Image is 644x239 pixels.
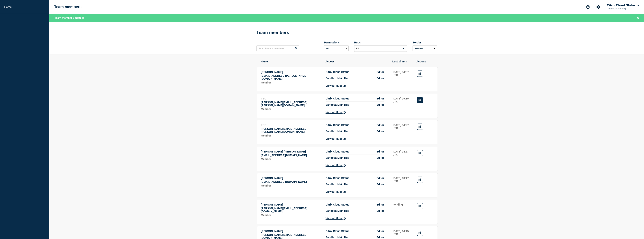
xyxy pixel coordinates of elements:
[261,158,322,161] p: Role: Member
[376,156,384,159] span: Editor
[376,97,384,100] span: Editor
[261,184,322,187] p: Role: Member
[256,45,299,51] input: Search team members
[326,128,384,133] li: Access to Hub Sandbox Main Hub with role Editor
[256,30,289,35] h1: Team members
[376,130,384,133] span: Editor
[326,84,346,87] button: View all Hubs(2)
[376,230,384,233] span: Editor
[392,60,413,63] th: Last sign-in
[417,150,423,156] a: Edit
[326,150,349,153] span: Citrix Cloud Status
[261,97,266,100] span: TBC
[326,209,349,212] span: Sandbox Main Hub
[326,150,384,155] li: Access to Hub Citrix Cloud Status with role Editor
[392,123,413,140] td: Last sign-in: 2025-07-10 14:27 UTC
[326,75,384,80] li: Access to Hub Sandbox Main Hub with role Editor
[416,203,434,220] td: Actions: Edit
[354,41,407,44] div: Hubs:
[376,71,384,74] span: Editor
[261,154,322,157] p: Email: mounagowthallychandre.gowda@cloud.com
[261,177,283,180] span: [PERSON_NAME]
[416,123,434,140] td: Actions: Edit
[636,16,640,20] button: Close banner
[343,111,346,114] span: (2)
[326,177,384,181] li: Access to Hub Citrix Cloud Status with role Editor
[376,203,384,206] span: Editor
[326,164,346,167] button: View all Hubs(2)
[325,60,388,63] th: Access
[261,207,322,213] p: Email: amit.kumar@cloud.com
[417,230,423,236] a: Edit
[343,137,346,140] span: (2)
[416,70,434,87] td: Actions: Edit
[261,214,322,217] p: Role: Member
[606,7,640,10] p: [PERSON_NAME]
[326,103,349,106] span: Sandbox Main Hub
[376,77,384,80] span: Editor
[326,208,384,212] li: Access to Hub Sandbox Main Hub with role Editor
[326,97,349,100] span: Citrix Cloud Status
[261,230,283,233] span: [PERSON_NAME]
[417,203,423,209] a: Edit
[261,180,322,183] p: Email: abhishek.tiwari@cloud.com
[54,5,81,9] h1: Team members
[261,97,322,100] p: Name: TBC
[261,101,322,107] p: Email: joel.ross@cloud.com
[376,183,384,186] span: Editor
[326,217,346,220] button: View all Hubs(2)
[416,97,434,114] td: Actions: Edit
[261,203,283,206] span: [PERSON_NAME]
[326,183,349,186] span: Sandbox Main Hub
[261,108,322,111] p: Role: Member
[376,177,384,180] span: Editor
[343,84,346,87] span: (2)
[417,97,423,103] a: Edit
[326,234,384,239] li: Access to Hub Sandbox Main Hub with role Editor
[326,230,349,233] span: Citrix Cloud Status
[261,124,322,127] p: Name: TBC
[261,134,322,137] p: Role: Member
[417,124,423,130] a: Edit
[261,74,322,80] p: Email: konstantinos.papanikitas@cloud.com
[392,203,413,220] td: Last sign-in: Pending
[594,3,602,11] button: Account settings
[326,111,346,114] button: View all Hubs(2)
[326,77,349,80] span: Sandbox Main Hub
[326,130,349,133] span: Sandbox Main Hub
[326,203,384,208] li: Access to Hub Citrix Cloud Status with role Editor
[261,150,306,153] span: [PERSON_NAME] [PERSON_NAME]
[326,71,384,75] li: Access to Hub Citrix Cloud Status with role Editor
[326,124,384,128] li: Access to Hub Citrix Cloud Status with role Editor
[326,190,346,193] button: View all Hubs(2)
[261,81,322,84] p: Role: Member
[392,150,413,167] td: Last sign-in: 2025-06-30 14:57 UTC
[326,230,384,234] li: Access to Hub Citrix Cloud Status with role Editor
[261,124,266,127] span: TBC
[413,41,437,44] div: Sort by:
[354,45,407,52] div: Search for option
[261,127,322,133] p: Email: andrey.yushkov@cloud.com
[261,71,322,74] p: Name: Kostas Papanikitas
[392,176,413,193] td: Last sign-in: 2025-06-30 08:47 UTC
[326,102,384,106] li: Access to Hub Sandbox Main Hub with role Editor
[324,41,349,44] div: Permissions:
[326,177,349,180] span: Citrix Cloud Status
[326,156,349,159] span: Sandbox Main Hub
[324,45,349,51] select: Permissions:
[376,103,384,106] span: Editor
[584,3,592,11] button: Support
[261,60,322,63] th: Name
[343,217,346,220] span: (2)
[392,97,413,114] td: Last sign-in: 2025-07-22 19:35 UTC
[326,236,349,239] span: Sandbox Main Hub
[261,150,322,153] p: Name: Mouna Gowthally Chandre Gowda
[416,176,434,193] td: Actions: Edit
[326,97,384,102] li: Access to Hub Citrix Cloud Status with role Editor
[376,150,384,153] span: Editor
[326,155,384,159] li: Access to Hub Sandbox Main Hub with role Editor
[326,71,349,74] span: Citrix Cloud Status
[343,190,346,193] span: (2)
[326,137,346,140] button: View all Hubs(2)
[417,71,423,77] a: Edit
